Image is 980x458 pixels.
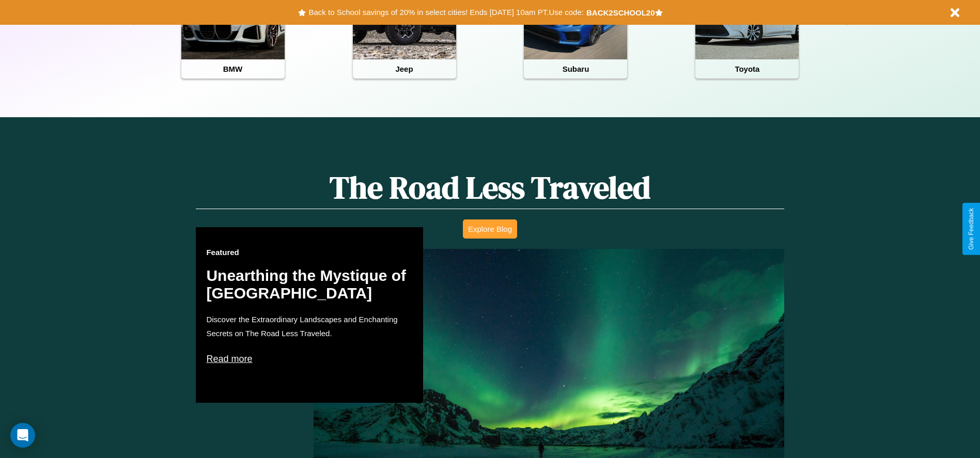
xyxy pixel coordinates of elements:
button: Explore Blog [463,219,517,239]
p: Discover the Extraordinary Landscapes and Enchanting Secrets on The Road Less Traveled. [206,312,413,340]
div: Give Feedback [968,208,975,250]
b: BACK2SCHOOL20 [586,8,655,17]
h4: Jeep [353,59,456,78]
h2: Unearthing the Mystique of [GEOGRAPHIC_DATA] [206,267,413,302]
div: Open Intercom Messenger [10,423,35,448]
h1: The Road Less Traveled [196,166,784,209]
h4: Subaru [524,59,627,78]
button: Back to School savings of 20% in select cities! Ends [DATE] 10am PT.Use code: [306,5,586,20]
h4: Toyota [695,59,799,78]
h3: Featured [206,248,413,257]
p: Read more [206,351,413,367]
h4: BMW [181,59,285,78]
